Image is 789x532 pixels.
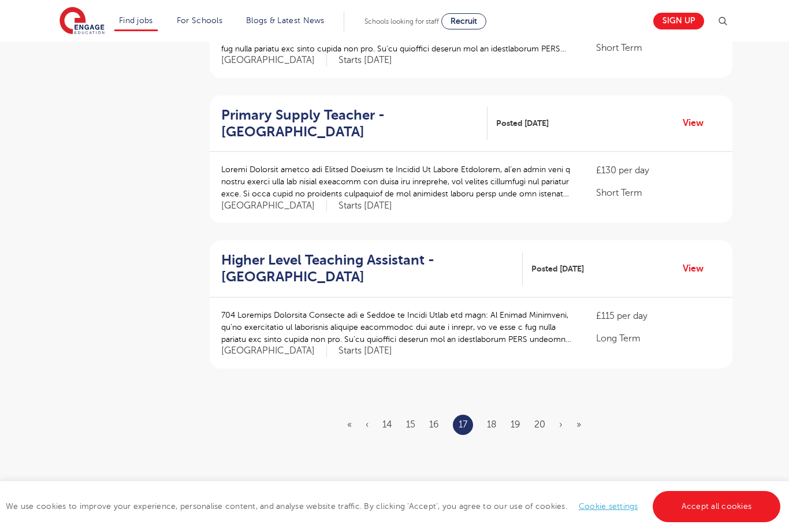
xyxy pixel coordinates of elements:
[429,419,439,430] a: 16
[221,252,523,285] a: Higher Level Teaching Assistant - [GEOGRAPHIC_DATA]
[441,13,486,29] a: Recruit
[559,419,563,430] a: Next
[487,419,497,430] a: 18
[221,107,487,140] a: Primary Supply Teacher - [GEOGRAPHIC_DATA]
[382,419,392,430] a: 14
[683,116,712,131] a: View
[177,16,222,25] a: For Schools
[596,186,721,200] p: Short Term
[534,419,545,430] a: 20
[347,419,352,430] a: First
[653,13,704,29] a: Sign up
[596,332,721,345] p: Long Term
[596,41,721,55] p: Short Term
[6,502,783,511] span: We use cookies to improve your experience, personalise content, and analyse website traffic. By c...
[496,117,549,129] span: Posted [DATE]
[511,419,520,430] a: 19
[119,16,153,25] a: Find jobs
[451,17,477,25] span: Recruit
[406,419,415,430] a: 15
[531,263,584,275] span: Posted [DATE]
[246,16,325,25] a: Blogs & Latest News
[221,252,513,285] h2: Higher Level Teaching Assistant - [GEOGRAPHIC_DATA]
[576,419,581,430] a: Last
[221,345,327,357] span: [GEOGRAPHIC_DATA]
[338,200,392,212] p: Starts [DATE]
[338,345,392,357] p: Starts [DATE]
[683,261,712,276] a: View
[364,17,439,25] span: Schools looking for staff
[366,419,369,430] a: Previous
[459,417,467,432] a: 17
[221,200,327,212] span: [GEOGRAPHIC_DATA]
[653,491,781,522] a: Accept all cookies
[221,107,478,140] h2: Primary Supply Teacher - [GEOGRAPHIC_DATA]
[59,7,105,36] img: Engage Education
[221,54,327,66] span: [GEOGRAPHIC_DATA]
[579,502,638,511] a: Cookie settings
[338,54,392,66] p: Starts [DATE]
[221,309,573,345] p: 704 Loremips Dolorsita Consecte adi e Seddoe te Incidi Utlab etd magn: Al Enimad Minimveni, qu’no...
[596,163,721,177] p: £130 per day
[221,163,573,200] p: Loremi Dolorsit ametco adi Elitsed Doeiusm te Incidid Ut Labore Etdolorem, al’en admin veni q nos...
[596,309,721,323] p: £115 per day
